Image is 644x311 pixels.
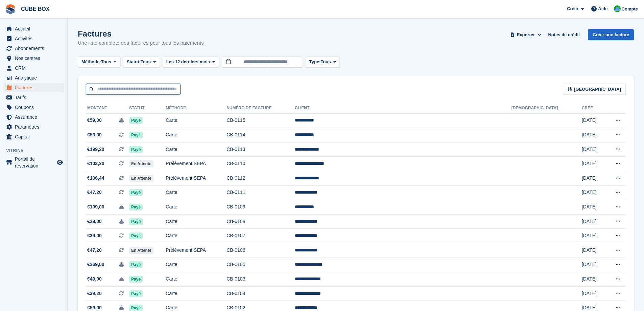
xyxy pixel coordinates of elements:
p: Une liste complète des factures pour tous les paiements [78,39,204,47]
a: menu [3,156,64,169]
td: Prélèvement SEPA [166,243,226,258]
td: Carte [166,229,226,243]
td: Carte [166,286,226,301]
a: menu [3,63,64,73]
span: Statut: [127,59,141,65]
span: Nos centres [15,53,55,63]
a: menu [3,103,64,112]
span: Tous [320,59,331,65]
span: En attente [129,175,153,182]
td: Prélèvement SEPA [166,157,226,171]
td: Prélèvement SEPA [166,171,226,186]
span: Exporter [517,31,535,38]
span: Abonnements [15,44,55,53]
td: [DATE] [582,258,604,272]
td: CB-0113 [226,142,295,157]
button: Méthode: Tous [78,57,120,68]
a: menu [3,112,64,122]
span: Méthode: [81,59,101,65]
span: Tarifs [15,93,55,102]
td: [DATE] [582,128,604,142]
span: Portail de réservation [15,156,55,169]
td: [DATE] [582,243,604,258]
th: Numéro de facture [226,103,295,114]
button: Exporter [509,29,543,40]
span: €49,00 [87,275,102,283]
th: Client [295,103,511,114]
span: Tous [141,59,151,65]
a: menu [3,34,64,43]
span: Payé [129,132,143,138]
span: En attente [129,247,153,254]
th: Statut [129,103,166,114]
span: Payé [129,117,143,124]
span: €39,00 [87,218,102,225]
a: menu [3,44,64,53]
td: CB-0104 [226,286,295,301]
span: Compte [622,6,638,13]
span: €39,20 [87,290,102,297]
td: CB-0106 [226,243,295,258]
a: CUBE BOX [18,3,52,15]
span: €269,00 [87,261,104,268]
span: Payé [129,189,143,196]
span: Coupons [15,103,55,112]
span: [GEOGRAPHIC_DATA] [574,86,621,93]
span: Aide [598,5,607,12]
td: [DATE] [582,200,604,215]
td: CB-0114 [226,128,295,142]
button: Type: Tous [306,57,340,68]
td: Carte [166,214,226,229]
td: Carte [166,128,226,142]
span: Les 12 derniers mois [166,59,210,65]
a: Notes de crédit [545,29,582,40]
a: menu [3,93,64,102]
a: menu [3,73,64,83]
td: [DATE] [582,272,604,287]
span: Payé [129,232,143,239]
td: [DATE] [582,157,604,171]
span: Accueil [15,24,55,34]
a: menu [3,122,64,132]
a: menu [3,83,64,92]
span: €39,00 [87,232,102,239]
span: Assurance [15,112,55,122]
button: Statut: Tous [123,57,160,68]
a: menu [3,24,64,34]
span: Analytique [15,73,55,83]
th: Méthode [166,103,226,114]
td: Carte [166,272,226,287]
span: Type: [309,59,321,65]
span: €59,00 [87,117,102,124]
td: CB-0108 [226,214,295,229]
span: €47,20 [87,247,102,254]
td: [DATE] [582,113,604,128]
span: Tous [101,59,111,65]
span: Vitrine [6,147,67,154]
span: €103,20 [87,160,104,167]
span: Payé [129,261,143,268]
span: Capital [15,132,55,141]
td: [DATE] [582,185,604,200]
span: €109,00 [87,203,104,210]
img: stora-icon-8386f47178a22dfd0bd8f6a31ec36ba5ce8667c1dd55bd0f319d3a0aa187defe.svg [5,4,16,14]
span: €106,44 [87,175,104,182]
td: [DATE] [582,214,604,229]
button: Les 12 derniers mois [163,57,219,68]
a: menu [3,132,64,141]
span: Payé [129,146,143,153]
span: En attente [129,160,153,167]
span: Payé [129,290,143,297]
a: menu [3,53,64,63]
td: CB-0103 [226,272,295,287]
td: Carte [166,142,226,157]
span: Activités [15,34,55,43]
a: Boutique d'aperçu [56,158,64,166]
td: [DATE] [582,286,604,301]
th: Créé [582,103,604,114]
th: Montant [86,103,129,114]
span: Payé [129,218,143,225]
td: Carte [166,200,226,215]
th: [DEMOGRAPHIC_DATA] [511,103,582,114]
span: CRM [15,63,55,73]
